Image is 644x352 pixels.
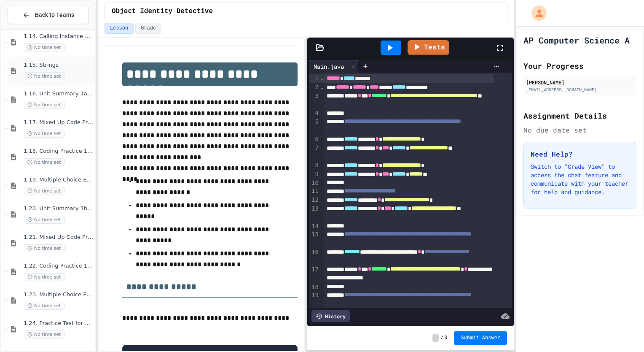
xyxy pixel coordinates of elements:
div: 12 [309,196,320,205]
div: 9 [309,170,320,179]
div: [PERSON_NAME] [526,79,634,86]
div: 13 [309,205,320,222]
span: Submit Answer [461,335,500,341]
div: My Account [523,3,549,23]
div: 19 [309,291,320,309]
div: History [311,310,350,322]
div: 10 [309,179,320,187]
button: Lesson [105,23,134,34]
a: Tests [408,40,449,55]
span: Back to Teams [35,11,74,19]
h2: Your Progress [523,60,636,72]
div: [EMAIL_ADDRESS][DOMAIN_NAME] [526,87,634,93]
span: / [440,335,443,341]
div: 11 [309,187,320,196]
span: - [432,334,439,342]
span: Fold line [320,84,324,90]
div: 17 [309,265,320,283]
span: Object Identity Detective [112,6,213,16]
div: 4 [309,109,320,118]
p: Switch to "Grade View" to access the chat feature and communicate with your teacher for help and ... [531,162,629,196]
div: 18 [309,283,320,292]
div: 16 [309,248,320,266]
span: 1.16. Unit Summary 1a (1.1-1.6) [24,90,94,97]
span: 1.21. Mixed Up Code Practice 1b (1.7-1.15) [24,234,94,241]
span: 1.15. Strings [24,62,94,69]
button: Back to Teams [8,6,89,24]
span: No time set [24,43,65,51]
span: No time set [24,158,65,166]
div: No due date set [523,125,636,135]
h3: Need Help? [531,149,629,159]
div: 5 [309,118,320,135]
span: No time set [24,130,65,138]
h2: Assignment Details [523,110,636,122]
span: 1.23. Multiple Choice Exercises for Unit 1b (1.9-1.15) [24,291,94,298]
div: 2 [309,83,320,92]
span: 1.18. Coding Practice 1a (1.1-1.6) [24,148,94,155]
div: 14 [309,222,320,231]
div: Main.java [309,60,359,73]
span: No time set [24,302,65,310]
button: Grade [135,23,161,34]
span: No time set [24,101,65,109]
span: 0 [444,335,447,341]
h1: AP Computer Science A [523,34,630,46]
div: 7 [309,144,320,162]
div: 8 [309,161,320,170]
span: No time set [24,244,65,252]
div: Main.java [309,62,348,71]
span: 1.19. Multiple Choice Exercises for Unit 1a (1.1-1.6) [24,176,94,184]
span: 1.22. Coding Practice 1b (1.7-1.15) [24,263,94,270]
div: 3 [309,92,320,110]
span: 1.17. Mixed Up Code Practice 1.1-1.6 [24,119,94,126]
span: No time set [24,187,65,195]
span: 1.20. Unit Summary 1b (1.7-1.15) [24,205,94,212]
span: No time set [24,216,65,224]
span: Fold line [320,75,324,81]
span: No time set [24,72,65,80]
span: No time set [24,273,65,281]
span: No time set [24,330,65,338]
span: 1.24. Practice Test for Objects (1.12-1.14) [24,320,94,327]
span: 1.14. Calling Instance Methods [24,33,94,40]
button: Submit Answer [454,331,507,345]
div: 1 [309,74,320,83]
div: 6 [309,135,320,144]
div: 15 [309,230,320,248]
